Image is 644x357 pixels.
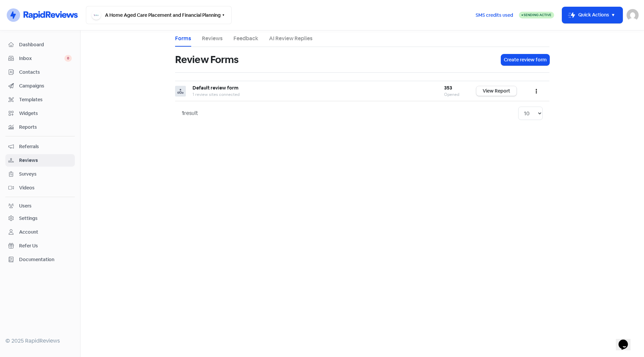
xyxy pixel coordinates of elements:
a: Widgets [5,107,75,120]
a: Inbox 0 [5,52,75,65]
a: Account [5,226,75,238]
a: Forms [175,35,191,43]
strong: 1 [182,110,184,117]
span: SMS credits used [476,12,513,19]
span: Dashboard [19,41,72,48]
a: Sending Active [519,11,554,19]
span: Campaigns [19,82,72,90]
b: 353 [444,85,452,91]
span: Inbox [19,55,64,62]
img: User [627,9,639,21]
a: Referrals [5,140,75,153]
span: Videos [19,184,72,191]
button: A Home Aged Care Placement and Financial Planning [86,6,232,24]
div: Users [19,202,32,210]
a: Feedback [233,35,258,43]
a: Reports [5,121,75,133]
a: Reviews [5,154,75,167]
div: Settings [19,215,38,222]
div: Account [19,229,38,236]
span: Contacts [19,69,72,76]
b: Default review form [193,85,238,91]
button: Quick Actions [562,7,623,23]
a: View Report [476,86,517,96]
div: result [182,109,198,117]
a: Dashboard [5,39,75,51]
h1: Review Forms [175,49,238,70]
span: Reviews [19,157,72,164]
a: Refer Us [5,240,75,252]
span: Sending Active [524,13,551,17]
a: Settings [5,212,75,225]
a: Contacts [5,66,75,78]
div: © 2025 RapidReviews [5,337,75,345]
div: Opened [444,92,463,98]
button: Create review form [501,54,549,65]
span: Surveys [19,171,72,178]
a: Documentation [5,253,75,266]
span: 0 [64,55,72,62]
a: Campaigns [5,80,75,92]
a: Videos [5,182,75,194]
span: Widgets [19,110,72,117]
a: Users [5,200,75,212]
a: Templates [5,94,75,106]
span: Refer Us [19,242,72,249]
span: Reports [19,124,72,131]
span: Documentation [19,256,72,263]
iframe: chat widget [616,330,637,350]
span: Templates [19,96,72,103]
a: SMS credits used [470,11,519,18]
a: Surveys [5,168,75,180]
span: Referrals [19,143,72,150]
a: AI Review Replies [269,35,313,43]
span: 1 review sites connected [193,92,239,97]
a: Reviews [202,35,223,43]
